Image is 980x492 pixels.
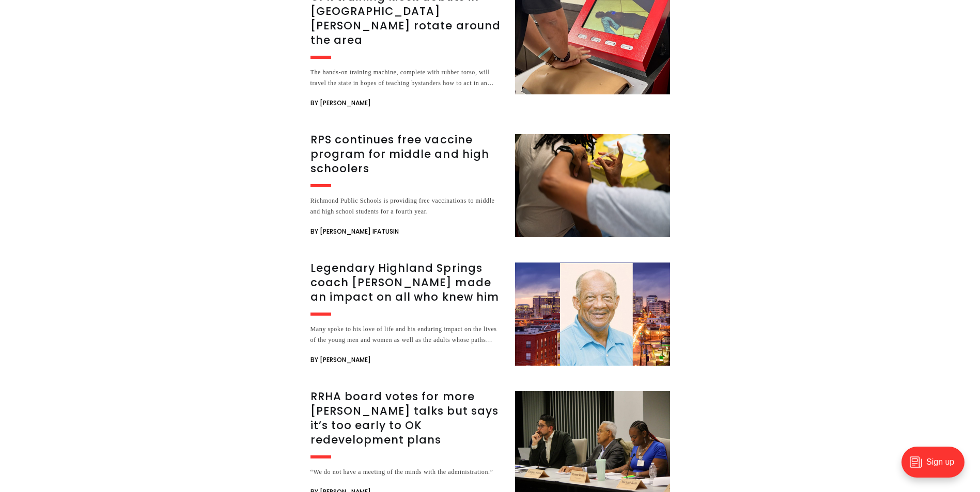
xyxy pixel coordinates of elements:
[310,354,371,366] span: By [PERSON_NAME]
[310,261,503,304] h3: Legendary Highland Springs coach [PERSON_NAME] made an impact on all who knew him
[310,225,399,238] span: By [PERSON_NAME] Ifatusin
[310,467,503,478] div: “We do not have a meeting of the minds with the administration.”
[310,133,503,176] h3: RPS continues free vaccine program for middle and high schoolers
[310,195,503,217] div: Richmond Public Schools is providing free vaccinations to middle and high school students for a f...
[310,389,503,447] h3: RRHA board votes for more [PERSON_NAME] talks but says it’s too early to OK redevelopment plans
[515,134,670,237] img: RPS continues free vaccine program for middle and high schoolers
[310,97,371,109] span: By [PERSON_NAME]
[310,134,670,238] a: RPS continues free vaccine program for middle and high schoolers Richmond Public Schools is provi...
[515,263,670,366] img: Legendary Highland Springs coach George Lancaster made an impact on all who knew him
[310,263,670,366] a: Legendary Highland Springs coach [PERSON_NAME] made an impact on all who knew him Many spoke to h...
[310,67,503,89] div: The hands-on training machine, complete with rubber torso, will travel the state in hopes of teac...
[893,441,980,492] iframe: portal-trigger
[310,324,503,346] div: Many spoke to his love of life and his enduring impact on the lives of the young men and women as...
